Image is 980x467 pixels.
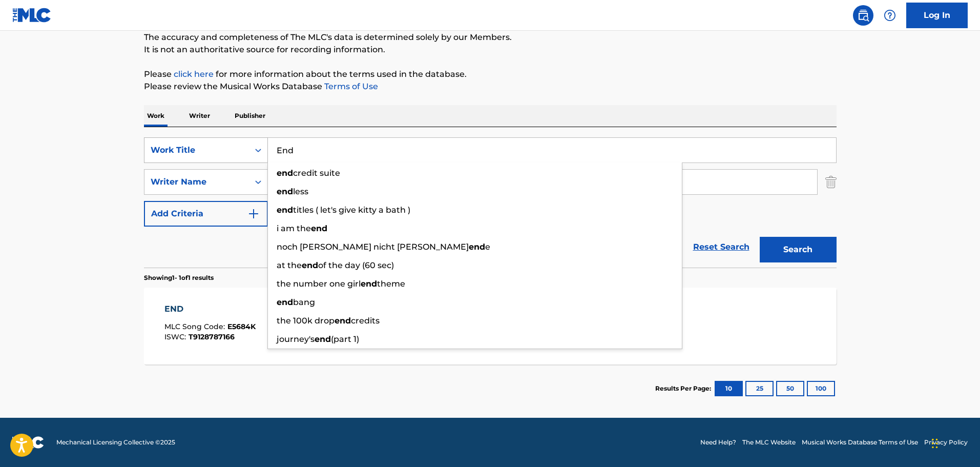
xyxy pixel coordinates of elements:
strong: end [315,334,331,344]
strong: end [311,224,327,233]
img: search [857,9,869,22]
span: theme [377,279,405,289]
span: the 100k drop [277,316,335,326]
span: bang [293,297,315,307]
button: 25 [745,381,774,396]
img: MLC Logo [12,8,52,23]
strong: end [335,316,351,326]
strong: end [302,260,318,270]
span: the number one girl [277,279,361,289]
a: Musical Works Database Terms of Use [802,438,918,447]
button: 10 [715,381,743,396]
img: Delete Criterion [825,169,837,195]
span: journey's [277,334,315,344]
span: (part 1) [331,334,359,344]
p: Please review the Musical Works Database [144,80,837,93]
img: 9d2ae6d4665cec9f34b9.svg [247,208,260,220]
span: less [293,187,308,196]
span: MLC Song Code : [164,322,227,331]
img: logo [12,436,44,449]
button: Search [760,237,837,262]
span: ISWC : [164,332,189,341]
p: Please for more information about the terms used in the database. [144,68,837,80]
strong: end [277,205,293,215]
p: Work [144,105,168,127]
span: credit suite [293,168,340,178]
div: END [164,303,256,315]
a: Terms of Use [322,82,378,91]
p: Publisher [232,105,268,127]
span: e [485,242,490,252]
form: Search Form [144,137,837,268]
p: It is not an authoritative source for recording information. [144,44,837,56]
span: Mechanical Licensing Collective © 2025 [56,438,175,447]
strong: end [277,168,293,178]
button: 100 [807,381,835,396]
div: Help [880,5,900,26]
a: Need Help? [700,438,736,447]
div: Drag [932,428,938,459]
p: Writer [186,105,213,127]
div: Work Title [151,144,243,156]
a: click here [174,69,214,79]
button: 50 [776,381,804,396]
a: Privacy Policy [924,438,968,447]
a: Public Search [853,5,873,26]
span: credits [351,316,380,326]
strong: end [361,279,377,289]
a: ENDMLC Song Code:E5684KISWC:T9128787166Writers (2)[PERSON_NAME], [PERSON_NAME] HORecording Artist... [144,288,837,364]
button: Add Criteria [144,201,268,227]
span: i am the [277,224,311,233]
p: The accuracy and completeness of The MLC's data is determined solely by our Members. [144,31,837,44]
iframe: Chat Widget [929,418,980,467]
img: help [884,9,896,22]
p: Results Per Page: [655,384,714,393]
span: E5684K [227,322,256,331]
span: titles ( let's give kitty a bath ) [293,205,410,215]
span: at the [277,260,302,270]
strong: end [469,242,485,252]
span: of the day (60 sec) [318,260,394,270]
span: noch [PERSON_NAME] nicht [PERSON_NAME] [277,242,469,252]
strong: end [277,297,293,307]
a: Reset Search [688,236,755,258]
a: The MLC Website [742,438,796,447]
div: Writer Name [151,176,243,188]
p: Showing 1 - 1 of 1 results [144,273,214,282]
a: Log In [906,3,968,28]
strong: end [277,187,293,196]
span: T9128787166 [189,332,235,341]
